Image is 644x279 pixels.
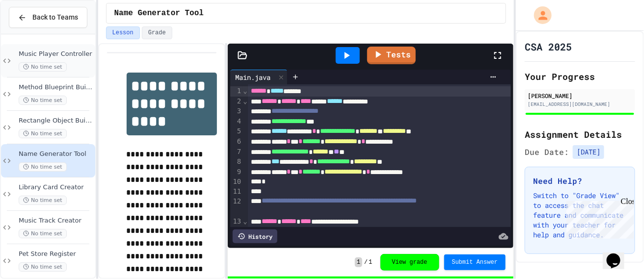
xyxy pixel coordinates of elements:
[19,117,93,125] span: Rectangle Object Builder
[242,97,247,105] span: Fold line
[242,87,247,95] span: Fold line
[367,47,416,64] a: Tests
[19,250,93,258] span: Pet Store Register
[19,83,93,92] span: Method Blueprint Builder
[114,7,204,19] span: Name Generator Tool
[525,146,569,158] span: Due Date:
[524,4,554,26] div: My Account
[563,197,634,239] iframe: chat widget
[19,229,67,238] span: No time set
[230,147,242,157] div: 7
[355,257,362,267] span: 1
[525,127,635,141] h2: Assignment Details
[230,86,242,97] div: 1
[19,217,93,225] span: Music Track Creator
[242,217,247,225] span: Fold line
[444,254,506,270] button: Submit Answer
[230,177,242,187] div: 10
[19,96,67,105] span: No time set
[230,157,242,167] div: 8
[369,258,372,266] span: 1
[230,127,242,137] div: 5
[230,97,242,107] div: 2
[230,117,242,127] div: 4
[106,26,140,39] button: Lesson
[233,229,277,243] div: History
[230,167,242,178] div: 9
[525,40,572,53] h1: CSA 2025
[230,197,242,217] div: 12
[525,70,635,83] h2: Your Progress
[19,150,93,158] span: Name Generator Tool
[142,26,172,39] button: Grade
[19,129,67,138] span: No time set
[533,175,627,187] h3: Need Help?
[32,12,78,23] span: Back to Teams
[19,62,67,72] span: No time set
[364,258,368,266] span: /
[19,196,67,205] span: No time set
[19,262,67,272] span: No time set
[573,145,604,159] span: [DATE]
[380,254,439,271] button: View grade
[230,187,242,197] div: 11
[230,137,242,147] div: 6
[19,183,93,192] span: Library Card Creator
[603,240,634,269] iframe: chat widget
[9,7,87,28] button: Back to Teams
[230,70,288,84] div: Main.java
[19,162,67,172] span: No time set
[452,258,498,266] span: Submit Answer
[4,4,68,62] div: Chat with us now!Close
[528,91,632,100] div: [PERSON_NAME]
[230,217,242,227] div: 13
[19,50,93,58] span: Music Player Controller
[528,101,632,108] div: [EMAIL_ADDRESS][DOMAIN_NAME]
[230,227,242,237] div: 14
[533,191,627,240] p: Switch to "Grade View" to access the chat feature and communicate with your teacher for help and ...
[230,106,242,117] div: 3
[230,72,275,82] div: Main.java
